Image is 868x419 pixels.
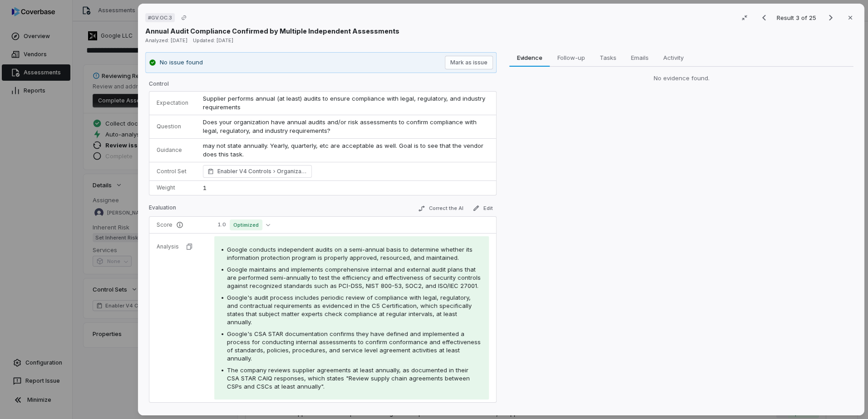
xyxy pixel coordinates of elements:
div: No evidence found. [509,74,853,83]
span: 1 [203,184,207,191]
span: Google conducts independent audits on a semi-annual basis to determine whether its information pr... [227,246,473,261]
button: Mark as issue [445,56,493,69]
span: Follow-up [554,52,589,63]
p: may not state annually. Yearly, quarterly, etc are acceptable as well. Goal is to see that the ve... [203,141,489,159]
p: Control Set [157,168,188,175]
p: Control [149,80,497,91]
p: Weight [157,184,188,191]
p: Expectation [157,99,188,107]
span: Analyzed: [DATE] [145,37,187,44]
p: Score [157,221,200,229]
button: Copy link [176,10,192,26]
span: The company reviews supplier agreements at least annually, as documented in their CSA STAR CAIQ r... [227,366,470,390]
span: Google's CSA STAR documentation confirms they have defined and implemented a process for conducti... [227,330,481,362]
span: Does your organization have annual audits and/or risk assessments to confirm compliance with lega... [203,118,478,135]
span: Optimized [230,219,262,230]
p: Evaluation [149,204,176,215]
button: Previous result [755,12,773,23]
p: Result 3 of 25 [777,13,818,23]
p: Analysis [157,243,179,250]
button: Correct the AI [414,203,467,214]
p: Annual Audit Compliance Confirmed by Multiple Independent Assessments [145,26,399,36]
span: Google's audit process includes periodic review of compliance with legal, regulatory, and contrac... [227,294,472,326]
span: Evidence [513,52,546,63]
button: Edit [469,203,497,214]
span: Enabler V4 Controls Organizational Context [217,167,307,176]
span: Supplier performs annual (at least) audits to ensure compliance with legal, regulatory, and indus... [203,95,487,111]
button: Next result [822,12,840,23]
p: Guidance [157,146,188,154]
p: No issue found [160,58,203,67]
span: # GV.OC.3 [148,14,172,21]
span: Google maintains and implements comprehensive internal and external audit plans that are performe... [227,266,481,289]
span: Activity [660,52,687,63]
p: Question [157,123,188,130]
span: Emails [627,52,652,63]
span: Updated: [DATE] [193,37,233,44]
span: Tasks [596,52,620,63]
button: 1.0Optimized [214,219,274,230]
